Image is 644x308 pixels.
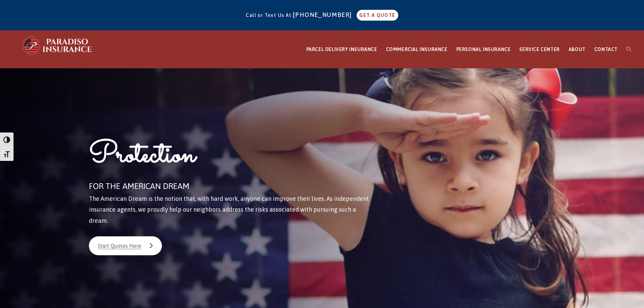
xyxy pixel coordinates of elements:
a: [PHONE_NUMBER] [293,11,355,18]
span: FOR THE AMERICAN DREAM [89,182,189,191]
span: PARCEL DELIVERY INSURANCE [306,47,377,52]
span: SERVICE CENTER [519,47,559,52]
a: SERVICE CENTER [515,31,564,68]
a: PERSONAL INSURANCE [452,31,515,68]
a: PARCEL DELIVERY INSURANCE [302,31,382,68]
span: PERSONAL INSURANCE [456,47,511,52]
span: CONTACT [594,47,618,52]
img: Paradiso Insurance [20,35,95,56]
a: ABOUT [564,31,590,68]
span: The American Dream is the notion that, with hard work, anyone can improve their lives. As indepen... [89,195,369,224]
h1: Protection [89,136,372,179]
span: COMMERCIAL INSURANCE [386,47,448,52]
a: GET A QUOTE [357,10,398,21]
a: CONTACT [590,31,622,68]
span: ABOUT [569,47,586,52]
a: COMMERCIAL INSURANCE [382,31,452,68]
span: Call or Text Us At: [246,13,293,18]
a: Start Quotes Here [89,236,162,255]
